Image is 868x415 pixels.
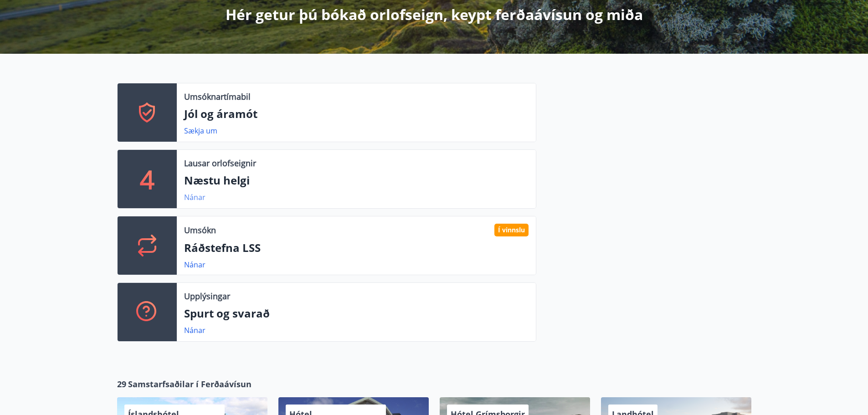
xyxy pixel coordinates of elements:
[184,91,251,102] p: Umsóknartímabil
[184,290,230,302] p: Upplýsingar
[128,378,252,390] span: Samstarfsaðilar í Ferðaávísun
[184,173,529,188] p: Næstu helgi
[184,192,205,202] a: Nánar
[184,306,529,321] p: Spurt og svarað
[140,162,154,196] p: 4
[184,325,205,335] a: Nánar
[184,157,256,169] p: Lausar orlofseignir
[184,260,205,270] a: Nánar
[184,126,217,136] a: Sækja um
[184,224,216,236] p: Umsókn
[494,224,529,236] div: Í vinnslu
[117,378,126,390] span: 29
[226,5,643,25] p: Hér getur þú bókað orlofseign, keypt ferðaávísun og miða
[184,240,529,256] p: Ráðstefna LSS
[184,106,529,122] p: Jól og áramót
